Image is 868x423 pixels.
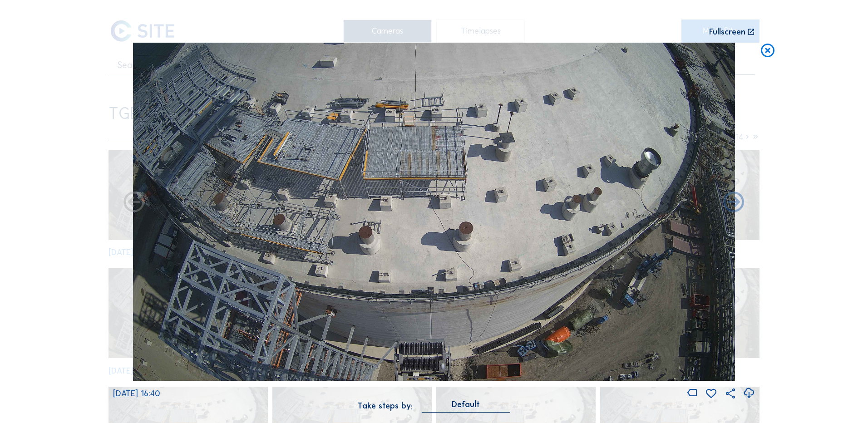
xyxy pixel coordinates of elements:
[452,400,480,408] div: Default
[122,191,147,216] i: Forward
[358,402,413,410] div: Take steps by:
[709,28,745,36] div: Fullscreen
[113,389,160,398] span: [DATE] 16:40
[133,43,735,381] img: Image
[422,400,510,413] div: Default
[721,191,746,216] i: Back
